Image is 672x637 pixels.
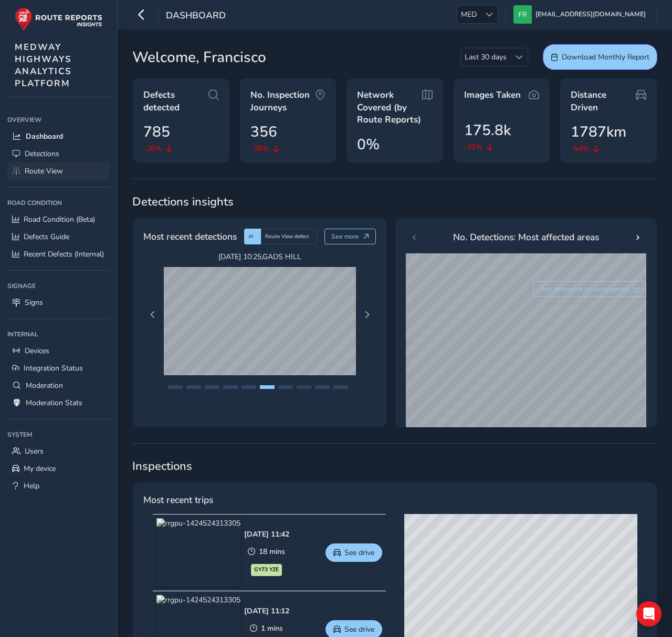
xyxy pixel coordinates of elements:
[357,133,380,156] span: 0%
[636,601,661,626] div: Open Intercom Messenger
[297,385,311,389] button: Page 8
[7,427,110,443] div: System
[132,194,657,210] span: Detections insights
[26,398,82,408] span: Moderation Stats
[166,9,226,24] span: Dashboard
[223,385,238,389] button: Page 4
[540,285,629,293] span: See difference for same period
[513,5,649,24] button: [EMAIL_ADDRESS][DOMAIN_NAME]
[7,443,110,460] a: Users
[513,5,532,24] img: diamond-layout
[26,131,63,141] span: Dashboard
[344,548,374,558] span: See drive
[25,297,43,307] span: Signs
[132,458,657,474] span: Inspections
[7,294,110,311] a: Signs
[25,149,59,159] span: Detections
[571,121,626,143] span: 1787km
[143,143,162,154] span: -26%
[143,230,237,243] span: Most recent detections
[25,346,49,356] span: Devices
[7,145,110,162] a: Detections
[7,128,110,145] a: Dashboard
[24,214,95,224] span: Road Condition (Beta)
[7,211,110,228] a: Road Condition (Beta)
[205,385,219,389] button: Page 3
[143,89,208,114] span: Defects detected
[344,624,374,634] span: See drive
[7,278,110,294] div: Signage
[143,493,213,507] span: Most recent trips
[241,385,256,389] button: Page 5
[265,233,309,240] span: Route View defect
[250,121,277,143] span: 356
[7,326,110,342] div: Internal
[24,249,104,259] span: Recent Defects (Internal)
[7,195,110,211] div: Road Condition
[7,377,110,394] a: Moderation
[156,518,240,587] img: rrgpu-1424524313305
[464,89,521,101] span: Images Taken
[254,566,279,574] span: GY73 YZE
[132,46,266,68] span: Welcome, Francisco
[457,6,480,23] span: MED
[324,229,376,244] button: See more
[15,41,72,89] span: MEDWAY HIGHWAYS ANALYTICS PLATFORM
[164,252,356,262] span: [DATE] 10:25 , GADS HILL
[261,623,283,633] span: 1 mins
[261,229,317,244] div: Route View defect
[543,44,657,70] button: Download Monthly Report
[168,385,183,389] button: Page 1
[461,48,510,66] span: Last 30 days
[7,342,110,359] a: Devices
[325,543,382,562] button: See drive
[25,446,44,456] span: Users
[7,245,110,263] a: Recent Defects (Internal)
[464,141,482,152] span: -31%
[26,381,63,391] span: Moderation
[248,233,254,240] span: AI
[357,89,422,126] span: Network Covered (by Route Reports)
[24,363,83,373] span: Integration Status
[24,481,39,491] span: Help
[7,112,110,128] div: Overview
[464,119,511,141] span: 175.8k
[562,52,649,62] span: Download Monthly Report
[533,281,647,297] button: See difference for same period
[260,385,275,389] button: Page 6
[145,307,160,322] button: Previous Page
[7,228,110,245] a: Defects Guide
[25,166,63,176] span: Route View
[571,89,636,114] span: Distance Driven
[7,394,110,412] a: Moderation Stats
[333,385,348,389] button: Page 10
[535,5,646,24] span: [EMAIL_ADDRESS][DOMAIN_NAME]
[7,162,110,180] a: Route View
[278,385,293,389] button: Page 7
[250,143,269,154] span: -38%
[7,477,110,495] a: Help
[571,143,589,154] span: -54%
[244,606,289,616] div: [DATE] 11:12
[244,529,289,539] div: [DATE] 11:42
[15,7,102,31] img: rr logo
[7,359,110,377] a: Integration Status
[331,232,359,241] span: See more
[186,385,201,389] button: Page 2
[7,460,110,477] a: My device
[24,232,69,242] span: Defects Guide
[250,89,316,114] span: No. Inspection Journeys
[259,547,285,557] span: 18 mins
[360,307,374,322] button: Next Page
[453,230,599,244] span: No. Detections: Most affected areas
[244,229,261,244] div: AI
[315,385,330,389] button: Page 9
[24,464,56,474] span: My device
[143,121,170,143] span: 785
